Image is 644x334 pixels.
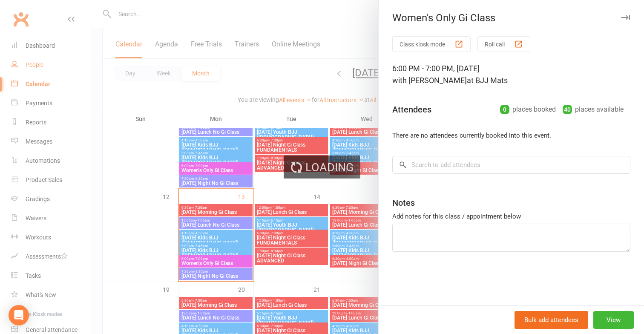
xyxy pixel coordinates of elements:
div: Open Intercom Messenger [9,305,29,325]
div: 0 [500,105,509,114]
div: Attendees [392,104,431,115]
button: View [593,311,634,329]
div: Notes [392,197,415,209]
div: Women's Only Gi Class [379,12,644,24]
input: Search to add attendees [392,156,630,174]
button: Roll call [477,36,530,52]
div: Add notes for this class / appointment below [392,211,630,222]
span: with [PERSON_NAME] [392,76,467,85]
button: Bulk add attendees [515,311,588,329]
div: 40 [563,105,572,114]
div: 6:00 PM - 7:00 PM, [DATE] [392,63,630,86]
span: at BJJ Mats [467,76,508,85]
div: places booked [500,104,556,115]
li: There are no attendees currently booked into this event. [392,130,630,141]
button: Class kiosk mode [392,36,471,52]
div: places available [563,104,624,115]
